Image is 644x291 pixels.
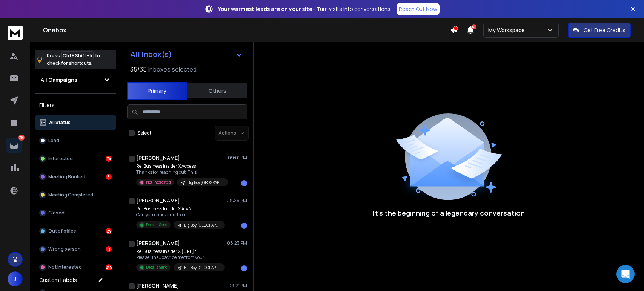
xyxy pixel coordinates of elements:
span: 35 / 35 [130,65,147,74]
p: Big Boy [GEOGRAPHIC_DATA] [184,222,220,228]
h1: [PERSON_NAME] [136,239,180,247]
p: Can you remove me from [136,212,225,218]
h1: All Campaigns [41,76,77,84]
p: Not Interested [146,179,171,185]
button: Primary [127,82,187,100]
p: Please unsubscribe me from your [136,254,225,260]
p: Interested [48,156,73,162]
p: Details Send [146,222,168,228]
p: All Status [49,119,71,126]
button: All Status [35,115,116,130]
p: It’s the beginning of a legendary conversation [373,208,525,218]
button: Get Free Credits [568,23,631,38]
div: Open Intercom Messenger [616,265,635,283]
a: Reach Out Now [397,3,440,15]
p: Re: Business Insider X [URL]? [136,248,225,254]
div: 249 [106,264,112,270]
a: 366 [6,138,22,153]
div: 1 [241,180,247,186]
span: Ctrl + Shift + k [61,51,94,60]
h1: [PERSON_NAME] [136,197,180,204]
p: Out of office [48,228,76,234]
p: Wrong person [48,246,81,252]
h3: Filters [35,100,116,110]
button: Others [187,83,247,99]
p: Get Free Credits [584,26,626,34]
div: 1 [241,223,247,229]
button: Lead [35,133,116,148]
button: Meeting Booked3 [35,169,116,184]
p: Meeting Completed [48,192,93,198]
div: 11 [106,246,112,252]
span: 50 [471,24,476,29]
p: Re: Business Insider X Access [136,163,227,169]
p: – Turn visits into conversations [218,5,390,13]
button: All Campaigns [35,72,116,87]
div: 74 [106,156,112,162]
button: Meeting Completed [35,187,116,202]
button: All Inbox(s) [124,47,249,62]
p: 08:21 PM [228,283,247,289]
p: Reach Out Now [399,5,437,13]
button: J [8,271,23,286]
p: Meeting Booked [48,174,85,180]
p: 08:29 PM [227,198,247,204]
button: Out of office24 [35,224,116,239]
div: 1 [241,265,247,271]
h3: Custom Labels [39,276,77,284]
h1: Onebox [43,26,450,35]
div: 24 [106,228,112,234]
p: Details Send [146,265,168,270]
h1: [PERSON_NAME] [136,282,179,289]
p: Big Boy [GEOGRAPHIC_DATA] [188,180,224,185]
p: Not Interested [48,264,82,270]
p: My Workspace [488,26,528,34]
label: Select [138,130,151,136]
h1: All Inbox(s) [130,51,172,58]
div: 3 [106,174,112,180]
h1: [PERSON_NAME] [136,154,180,162]
p: Thanks for reaching out! This [136,169,227,175]
button: Interested74 [35,151,116,166]
p: Closed [48,210,65,216]
p: 366 [18,135,25,141]
button: Not Interested249 [35,260,116,275]
p: Big Boy [GEOGRAPHIC_DATA] [184,265,220,271]
strong: Your warmest leads are on your site [218,5,312,12]
p: 08:23 PM [227,240,247,246]
p: 09:01 PM [228,155,247,161]
p: Re: Business Insider X AIVI? [136,206,225,212]
button: Wrong person11 [35,242,116,257]
p: Press to check for shortcuts. [47,52,100,67]
h3: Inboxes selected [148,65,197,74]
button: Closed [35,205,116,221]
p: Lead [48,138,59,144]
img: logo [8,26,23,40]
